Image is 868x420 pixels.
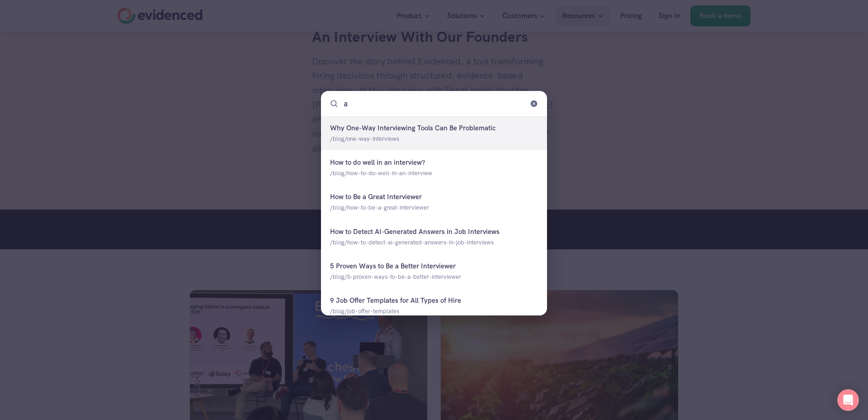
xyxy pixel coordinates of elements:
a: How to Detect AI-Generated Answers in Job Interviews /blog/how-to-detect-ai-generated-answers-in-... [321,220,547,253]
a: 5 Proven Ways to Be a Better Interviewer /blog/5-proven-ways-to-be-a-better-interviewer [321,254,547,288]
input: Search... [344,96,524,111]
a: How to do well in an interview? /blog/how-to-do-well-in-an-interview [321,151,547,185]
a: 9 Job Offer Templates for All Types of Hire /blog/job-offer-templates [321,289,547,323]
div: Open Intercom Messenger [837,389,859,411]
a: Why One-Way Interviewing Tools Can Be Problematic /blog/one-way-interviews [321,116,547,150]
a: How to Be a Great Interviewer /blog/how-to-be-a-great-interviewer [321,185,547,219]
